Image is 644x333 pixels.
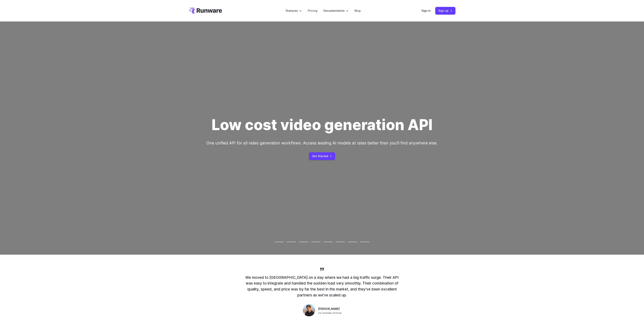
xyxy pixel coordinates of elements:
a: Go to / [189,7,222,14]
a: Get Started [309,152,335,160]
a: Sign in [421,8,431,13]
p: One unified API for all video generation workflows. Access leading AI models at rates better than... [206,140,438,146]
img: Person [303,304,315,316]
a: Sign up [435,7,455,14]
a: Pricing [308,8,317,13]
p: We moved to [GEOGRAPHIC_DATA] on a day where we had a big traffic surge. Their API was easy to in... [245,275,399,298]
label: Documentation [324,8,348,13]
span: [PERSON_NAME] [318,307,340,311]
h1: Low cost video generation API [212,116,433,134]
label: Features [286,8,302,13]
span: Co-Founder at Focal [318,311,341,315]
a: Blog [355,8,361,13]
